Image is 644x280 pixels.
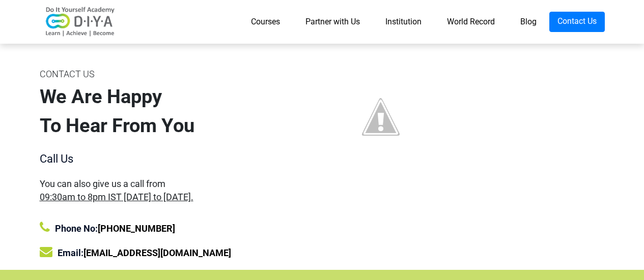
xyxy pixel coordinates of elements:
[40,221,315,235] div: Phone No:
[40,150,315,167] div: Call Us
[98,223,175,234] a: [PHONE_NUMBER]
[238,12,293,32] a: Courses
[40,177,315,203] div: You can also give us a call from
[549,12,605,32] a: Contact Us
[83,247,231,258] a: [EMAIL_ADDRESS][DOMAIN_NAME]
[40,82,315,140] div: We Are Happy To Hear From You
[40,192,193,202] span: 09:30am to 8pm IST [DATE] to [DATE].
[40,7,121,37] img: logo-v2.png
[508,12,549,32] a: Blog
[373,12,434,32] a: Institution
[40,66,315,82] div: CONTACT US
[40,245,315,260] div: Email:
[434,12,508,32] a: World Record
[293,12,373,32] a: Partner with Us
[330,66,432,168] img: contact%2Bus%2Bimage.jpg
